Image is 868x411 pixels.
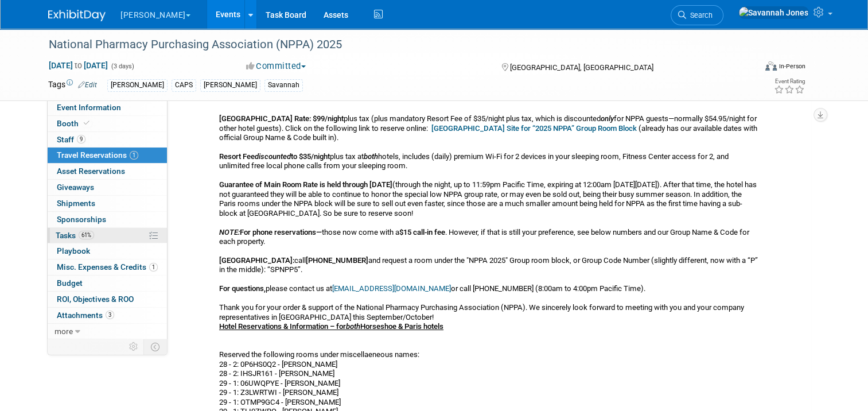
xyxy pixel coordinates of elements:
[48,276,167,291] a: Budget
[57,246,90,255] span: Playbook
[55,327,73,336] span: more
[242,60,310,72] button: Committed
[48,79,97,92] td: Tags
[306,256,368,265] b: [PHONE_NUMBER]
[57,278,83,288] span: Budget
[48,259,167,275] a: Misc. Expenses & Credits1
[57,311,114,320] span: Attachments
[48,132,167,148] a: Staff9
[364,152,378,161] i: both
[48,60,108,71] span: [DATE] [DATE]
[399,228,445,236] b: $15 call-in fee
[144,339,168,354] td: Toggle Event Tabs
[48,116,167,131] a: Booth
[57,215,106,224] span: Sponsorships
[686,11,713,20] span: Search
[48,243,167,259] a: Playbook
[48,164,167,179] a: Asset Reservations
[107,79,168,91] div: [PERSON_NAME]
[48,100,167,115] a: Event Information
[124,339,144,354] td: Personalize Event Tab Strip
[48,228,167,243] a: Tasks61%
[110,63,134,70] span: (3 days)
[57,119,92,128] span: Booth
[56,231,94,240] span: Tasks
[57,294,134,304] span: ROI, Objectives & ROO
[264,79,303,91] div: Savannah
[57,135,85,144] span: Staff
[510,63,653,72] span: [GEOGRAPHIC_DATA], [GEOGRAPHIC_DATA]
[219,228,240,236] i: NOTE:
[73,61,84,70] span: to
[57,103,121,112] span: Event Information
[48,180,167,195] a: Giveaways
[78,81,97,89] a: Edit
[779,62,805,71] div: In-Person
[84,120,89,126] i: Booth reservation complete
[48,292,167,307] a: ROI, Objectives & ROO
[57,262,158,272] span: Misc. Expenses & Credits
[219,322,443,331] u: Hotel Reservations & Information – for Horseshoe & Paris hotels
[200,79,260,91] div: [PERSON_NAME]
[130,151,138,160] span: 1
[48,196,167,211] a: Shipments
[48,10,106,21] img: ExhibitDay
[601,114,614,123] i: only
[106,311,114,319] span: 3
[48,148,167,163] a: Travel Reservations1
[240,228,322,236] b: For phone reservations—
[48,324,167,339] a: more
[57,150,138,160] span: Travel Reservations
[694,60,805,77] div: Event Format
[57,183,94,192] span: Giveaways
[255,152,291,161] i: discounted
[774,79,805,84] div: Event Rating
[45,34,741,55] div: National Pharmacy Purchasing Association (NPPA) 2025
[671,5,723,25] a: Search
[219,114,344,123] b: [GEOGRAPHIC_DATA] Rate: $99/night
[57,166,125,176] span: Asset Reservations
[219,256,294,265] b: [GEOGRAPHIC_DATA]:
[219,180,392,189] b: Guarantee of Main Room Rate is held through [DATE]
[765,61,777,71] img: Format-Inperson.png
[219,284,266,293] b: For questions,
[332,284,451,293] a: [EMAIL_ADDRESS][DOMAIN_NAME]
[48,308,167,323] a: Attachments3
[149,263,158,272] span: 1
[738,6,809,19] img: Savannah Jones
[346,322,360,331] i: both
[79,231,94,239] span: 61%
[48,212,167,227] a: Sponsorships
[172,79,196,91] div: CAPS
[57,199,95,208] span: Shipments
[219,152,330,161] b: Resort Fee to $35/night
[77,135,85,144] span: 9
[431,124,637,133] a: [GEOGRAPHIC_DATA] Site for “2025 NPPA” Group Room Block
